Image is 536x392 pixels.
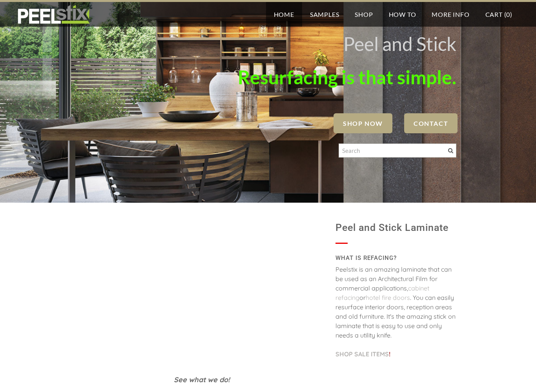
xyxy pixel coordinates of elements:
font: Resurfacing is that simple. [238,66,456,88]
font: ! [335,350,390,358]
img: REFACE SUPPLIES [16,5,91,24]
a: Contact [404,113,458,133]
a: More Info [424,2,477,27]
h2: WHAT IS REFACING? [335,252,456,265]
a: hotel fire doors [366,294,410,301]
div: Peelstix is an amazing laminate that can be used as an Architectural Film for commercial applicat... [335,265,456,367]
span: 0 [506,11,510,18]
a: cabinet refacing [335,284,429,301]
a: Shop [347,2,381,27]
a: SHOP SALE ITEMS [335,350,389,358]
a: Cart (0) [478,2,520,27]
span: Search [448,148,453,153]
font: See what we do! [174,375,230,384]
input: Search [339,143,456,158]
a: How To [381,2,424,27]
a: Home [266,2,302,27]
a: Samples [302,2,347,27]
h1: Peel and Stick Laminate [335,218,456,237]
font: Peel and Stick ​ [343,33,456,55]
a: SHOP NOW [334,113,392,133]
